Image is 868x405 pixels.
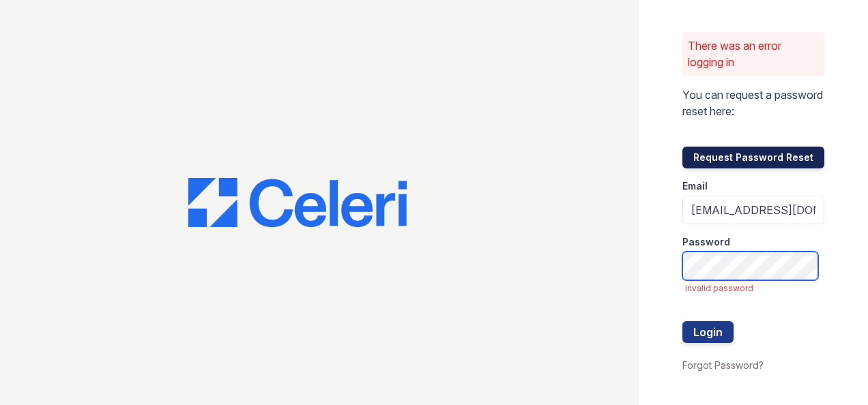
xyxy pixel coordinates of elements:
a: Forgot Password? [682,359,764,371]
button: Request Password Reset [682,147,824,168]
button: Login [682,321,734,343]
p: There was an error logging in [688,37,819,70]
p: You can request a password reset here: [682,87,824,119]
span: invalid password [685,283,824,294]
label: Password [682,235,730,249]
label: Email [682,179,708,193]
img: CE_Logo_Blue-a8612792a0a2168367f1c8372b55b34899dd931a85d93a1a3d3e32e68fde9ad4.png [188,178,407,227]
